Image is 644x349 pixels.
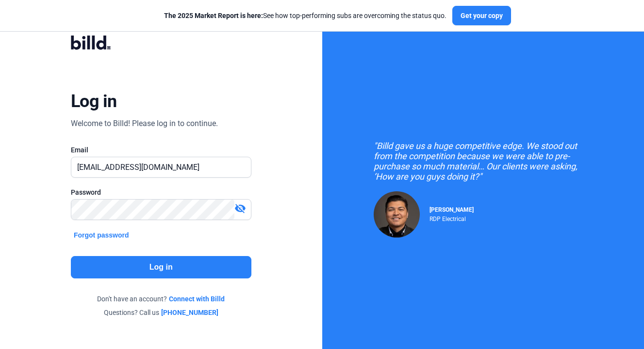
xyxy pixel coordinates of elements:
[374,141,592,182] div: "Billd gave us a huge competitive edge. We stood out from the competition because we were able to...
[164,11,446,20] div: See how top-performing subs are overcoming the status quo.
[71,187,251,197] div: Password
[234,202,246,214] mat-icon: visibility_off
[71,230,132,240] button: Forgot password
[71,294,251,304] div: Don't have an account?
[161,308,218,317] a: [PHONE_NUMBER]
[164,12,263,19] span: The 2025 Market Report is here:
[374,191,420,238] img: Raul Pacheco
[71,91,117,112] div: Log in
[71,145,251,155] div: Email
[169,294,225,304] a: Connect with Billd
[71,308,251,317] div: Questions? Call us
[71,256,251,278] button: Log in
[71,118,218,129] div: Welcome to Billd! Please log in to continue.
[429,206,474,213] span: [PERSON_NAME]
[452,6,511,25] button: Get your copy
[429,213,474,222] div: RDP Electrical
